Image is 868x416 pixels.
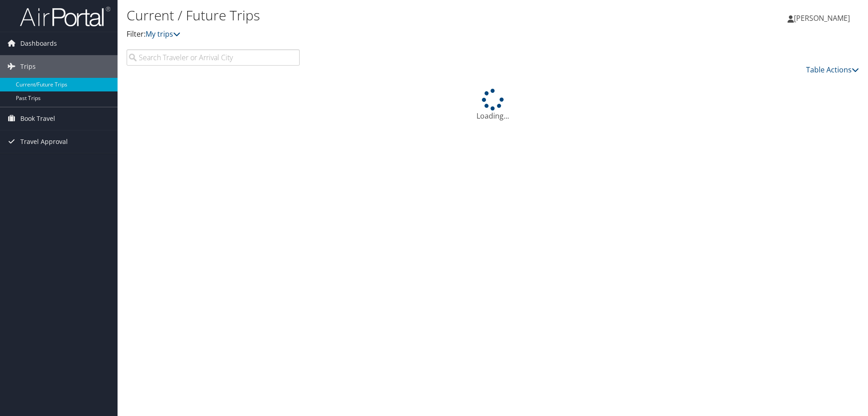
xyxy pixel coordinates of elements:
a: Table Actions [806,65,859,75]
span: [PERSON_NAME] [794,13,850,23]
span: Travel Approval [20,130,68,153]
img: airportal-logo.png [20,6,110,27]
a: [PERSON_NAME] [788,5,859,32]
span: Dashboards [20,32,57,55]
a: My trips [146,29,180,39]
input: Search Traveler or Arrival City [127,49,300,66]
span: Trips [20,55,36,78]
span: Book Travel [20,107,55,130]
div: Loading... [127,89,859,121]
p: Filter: [127,29,615,40]
h1: Current / Future Trips [127,6,615,25]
